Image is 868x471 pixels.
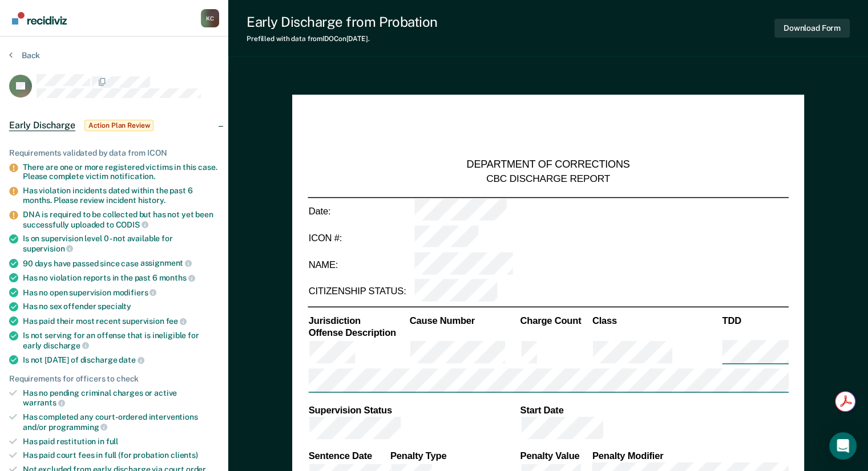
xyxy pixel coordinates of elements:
[9,120,75,131] span: Early Discharge
[591,314,721,327] th: Class
[591,450,789,462] th: Penalty Modifier
[23,331,219,350] div: Is not serving for an offense that is ineligible for early
[166,316,187,326] span: fee
[247,14,438,30] div: Early Discharge from Probation
[23,398,65,407] span: warrants
[23,388,219,408] div: Has no pending criminal charges or active
[390,450,520,462] th: Penalty Type
[308,225,413,251] td: ICON #:
[84,120,154,131] span: Action Plan Review
[774,19,850,38] button: Download Form
[23,437,219,446] div: Has paid restitution in
[467,159,630,172] div: DEPARTMENT OF CORRECTIONS
[409,314,519,327] th: Cause Number
[308,251,413,278] td: NAME:
[49,423,107,432] span: programming
[308,450,389,462] th: Sentence Date
[23,186,219,205] div: Has violation incidents dated within the past 6 months. Please review incident history.
[98,302,131,311] span: specialty
[171,450,198,460] span: clients)
[308,327,409,339] th: Offense Description
[308,197,413,225] td: Date:
[106,437,118,446] span: full
[119,355,144,364] span: date
[23,302,219,311] div: Has no sex offender
[486,172,610,185] div: CBC DISCHARGE REPORT
[9,148,219,158] div: Requirements validated by data from ICON
[113,288,157,297] span: modifiers
[308,314,409,327] th: Jurisdiction
[829,432,857,460] div: Open Intercom Messenger
[247,35,438,43] div: Prefilled with data from IDOC on [DATE] .
[9,50,40,60] button: Back
[23,316,219,326] div: Has paid their most recent supervision
[12,12,67,25] img: Recidiviz
[140,258,192,267] span: assignment
[23,210,219,229] div: DNA is required to be collected but has not yet been successfully uploaded to CODIS
[23,244,73,253] span: supervision
[519,404,789,416] th: Start Date
[23,258,219,269] div: 90 days have passed since case
[23,273,219,283] div: Has no violation reports in the past 6
[23,450,219,460] div: Has paid court fees in full (for probation
[23,163,219,182] div: There are one or more registered victims in this case. Please complete victim notification.
[23,234,219,253] div: Is on supervision level 0 - not available for
[519,450,591,462] th: Penalty Value
[23,412,219,432] div: Has completed any court-ordered interventions and/or
[159,273,195,282] span: months
[519,314,591,327] th: Charge Count
[308,278,413,305] td: CITIZENSHIP STATUS:
[23,355,219,365] div: Is not [DATE] of discharge
[43,341,89,350] span: discharge
[721,314,789,327] th: TDD
[201,9,219,27] button: Profile dropdown button
[201,9,219,27] div: K C
[308,404,519,416] th: Supervision Status
[9,374,219,384] div: Requirements for officers to check
[23,287,219,298] div: Has no open supervision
